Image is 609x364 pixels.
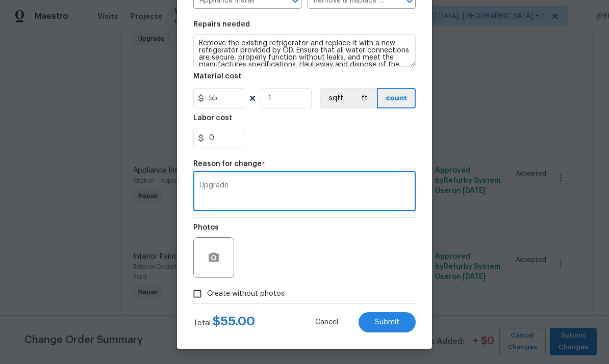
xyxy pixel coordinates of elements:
[213,315,255,327] span: $ 55.00
[193,160,262,167] h5: Reason for change
[207,289,285,299] span: Create without photos
[193,21,250,28] h5: Repairs needed
[299,312,354,332] button: Cancel
[193,224,219,231] h5: Photos
[377,88,416,108] button: count
[375,319,399,326] span: Submit
[193,73,241,80] h5: Material cost
[193,115,232,122] h5: Labor cost
[359,312,416,332] button: Submit
[193,316,255,328] div: Total
[320,88,351,108] button: sqft
[199,182,410,203] textarea: Upgrade
[351,88,377,108] button: ft
[193,34,416,67] textarea: Remove the existing refrigerator and replace it with a new refrigerator provided by OD. Ensure th...
[315,319,338,326] span: Cancel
